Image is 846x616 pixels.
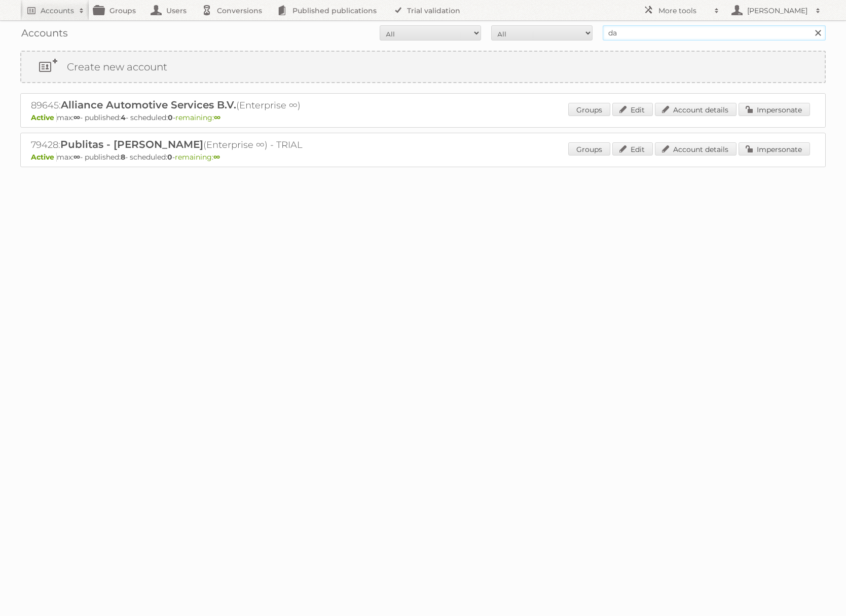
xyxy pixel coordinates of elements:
h2: 89645: (Enterprise ∞) [31,99,386,112]
p: max: - published: - scheduled: - [31,113,815,122]
a: Groups [568,142,610,156]
strong: ∞ [73,113,80,122]
a: Edit [612,103,653,116]
h2: More tools [658,6,709,16]
strong: ∞ [73,152,80,162]
span: remaining: [175,152,220,162]
span: Active [31,113,57,122]
a: Create new account [21,52,825,82]
h2: [PERSON_NAME] [745,6,811,16]
a: Edit [612,142,653,156]
strong: 0 [167,152,172,162]
h2: Accounts [41,6,74,16]
a: Account details [655,103,737,116]
strong: 4 [121,113,126,122]
a: Impersonate [739,142,810,156]
h2: 79428: (Enterprise ∞) - TRIAL [31,138,386,151]
a: Impersonate [739,103,810,116]
span: Publitas - [PERSON_NAME] [60,138,203,150]
a: Groups [568,103,610,116]
strong: 0 [168,113,173,122]
p: max: - published: - scheduled: - [31,152,815,162]
a: Account details [655,142,737,156]
strong: ∞ [213,152,220,162]
span: Active [31,152,57,162]
span: Alliance Automotive Services B.V. [61,99,236,111]
span: remaining: [175,113,220,122]
strong: 8 [121,152,125,162]
strong: ∞ [214,113,220,122]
